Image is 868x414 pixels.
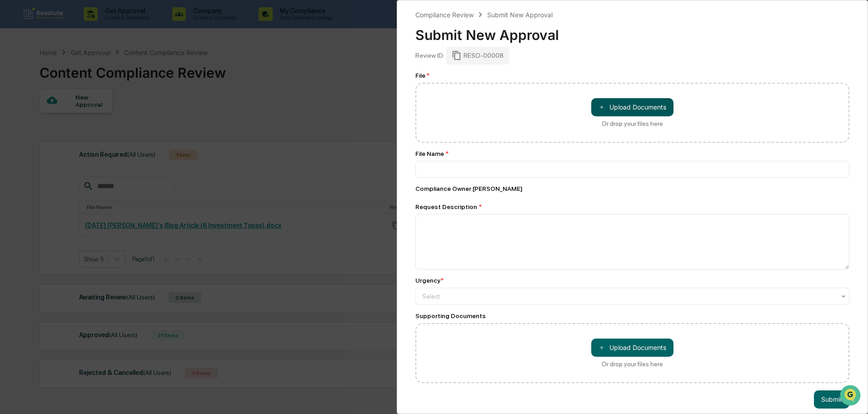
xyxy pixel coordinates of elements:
div: File Name [415,150,849,157]
div: 🗄️ [66,115,73,123]
a: 🗄️Attestations [62,111,116,127]
span: Pylon [90,154,110,161]
button: Submit [814,390,849,409]
div: RESO-00008 [446,47,509,64]
div: Request Description [415,203,849,210]
div: Or drop your files here [602,120,663,127]
span: Attestations [75,115,113,124]
div: Submit New Approval [487,11,553,19]
div: Compliance Owner : [PERSON_NAME] [415,185,849,192]
span: ＋ [599,103,605,111]
div: Supporting Documents [415,312,849,319]
div: 🖐️ [9,115,16,123]
div: File [415,72,849,79]
button: Or drop your files here [591,98,673,116]
div: 🔎 [9,133,16,140]
div: We're available if you need us! [31,79,115,86]
div: Compliance Review [415,11,474,19]
a: 🔎Data Lookup [5,128,61,145]
span: Data Lookup [18,132,57,141]
p: How can we help? [9,19,165,34]
span: ＋ [599,343,605,352]
div: Start new chat [31,70,149,79]
div: Urgency [415,277,444,284]
button: Or drop your files here [591,339,673,357]
button: Start new chat [155,72,165,83]
div: Submit New Approval [415,20,849,43]
span: Preclearance [18,115,59,124]
iframe: Open customer support [839,384,863,409]
div: Or drop your files here [602,360,663,368]
img: 1746055101610-c473b297-6a78-478c-a979-82029cc54cd1 [9,70,25,86]
a: 🖐️Preclearance [5,111,62,127]
a: Powered byPylon [64,154,110,161]
div: Review ID: [415,52,444,59]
